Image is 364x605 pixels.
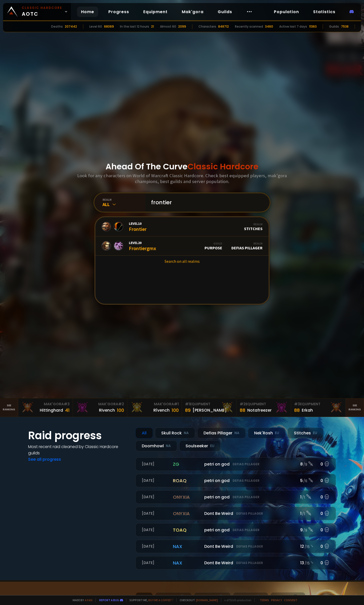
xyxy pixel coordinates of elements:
div: Active last 7 days [279,24,307,29]
span: # 2 [118,401,124,407]
div: Stitches [288,428,323,438]
div: In the last 12 hours [120,24,149,29]
div: realm [103,198,145,201]
div: Guilds [329,24,339,29]
small: Classic Hardcore [22,6,62,10]
small: NA [166,443,171,449]
a: Home [77,7,98,17]
div: 207442 [65,24,77,29]
div: Rivench [99,407,115,413]
a: Classic HardcoreAOTC [3,3,71,20]
div: Equipment [294,401,342,407]
a: Level10FrontierRealmStitches [95,217,269,236]
div: Nek'Rosh [248,428,286,438]
div: All [135,592,153,604]
div: 848712 [218,24,229,29]
a: Population [270,7,303,17]
div: Purpose [205,241,222,250]
div: Doomhowl [135,440,177,451]
span: # 3 [294,401,300,407]
input: Search a character... [148,193,264,212]
h4: Most recent raid cleaned by Classic Hardcore guilds [28,443,129,456]
a: Mak'Gora#1Rîvench100 [127,398,182,417]
div: Rogue [270,592,305,604]
small: EU [313,431,317,436]
a: #1Equipment89[PERSON_NAME] [182,398,237,417]
a: #3Equipment88Erkah [291,398,346,417]
div: 41 [65,407,70,414]
div: Defias Pillager [197,428,246,438]
a: Report a bug [99,598,119,602]
div: All [135,428,153,438]
div: 68069 [104,24,114,29]
a: Buy me a coffee [148,598,173,602]
a: a fan [85,598,92,602]
div: Skull Rock [155,428,195,438]
a: [DATE]onyxiaDont Be WeirdDefias Pillager1 /10 [135,507,336,520]
small: EU [210,443,214,449]
a: Guilds [214,7,236,17]
h3: Look for any characters on World of Warcraft Classic Hardcore. Check best equipped players, mak'g... [75,173,289,184]
a: Consent [284,598,297,602]
a: [DATE]naxDont Be WeirdDefias Pillager13 /150 [135,556,336,570]
div: Realm [231,241,262,245]
a: [DATE]roaqpetri on godDefias Pillager5 /60 [135,474,336,487]
div: All [103,201,145,207]
div: Realm [244,222,262,226]
a: Mak'Gora#2Rivench100 [73,398,128,417]
span: # 3 [64,401,70,407]
span: # 1 [185,401,190,407]
a: Mak'Gora#3Hittinghard41 [18,398,73,417]
a: Search on all realms [95,256,269,267]
div: 11363 [309,24,317,29]
div: Hittinghard [40,407,63,413]
a: [DATE]zgpetri on godDefias Pillager8 /90 [135,457,336,471]
a: Seeranking [346,398,364,417]
div: Hunter [233,592,268,604]
span: AOTC [22,6,62,18]
a: Equipment [139,7,172,17]
div: Paladin [194,592,231,604]
div: 89 [185,407,191,414]
h1: Ahead Of The Curve [106,160,258,173]
div: Frontiergmx [129,240,156,251]
div: 100 [117,407,124,414]
div: [PERSON_NAME] [193,407,227,413]
div: Almost 60 [160,24,176,29]
a: [DATE]toaqpetri on godDefias Pillager9 /90 [135,523,336,537]
span: Checkout [176,598,218,602]
div: 100 [172,407,179,414]
a: Privacy [271,598,282,602]
small: NA [184,431,189,436]
div: Recently scanned [235,24,263,29]
div: 21 [151,24,154,29]
div: Mak'Gora [130,401,179,407]
small: NA [234,431,239,436]
div: 7538 [341,24,349,29]
a: [DOMAIN_NAME] [196,598,218,602]
div: Characters [198,24,216,29]
span: v. d752d5 - production [221,598,251,602]
div: Defias Pillager [231,241,262,250]
span: Level 10 [129,221,147,226]
span: Classic Hardcore [188,161,258,172]
a: Statistics [309,7,339,17]
a: Progress [104,7,133,17]
div: Frontier [129,221,147,232]
div: Mak'Gora [76,401,124,407]
div: 88 [240,407,245,414]
a: [DATE]onyxiapetri on godDefias Pillager1 /10 [135,490,336,504]
div: Soulseeker [179,440,221,451]
div: Erkah [302,407,313,413]
span: # 2 [240,401,246,407]
a: See all progress [28,456,61,462]
a: Terms [260,598,269,602]
span: # 1 [174,401,179,407]
div: 2099 [178,24,186,29]
div: Equipment [240,401,288,407]
div: Level 60 [89,24,102,29]
div: Guild [205,241,222,245]
a: [DATE]naxDont Be WeirdDefias Pillager12 /150 [135,540,336,553]
div: 88 [294,407,300,414]
span: Support me, [126,598,173,602]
